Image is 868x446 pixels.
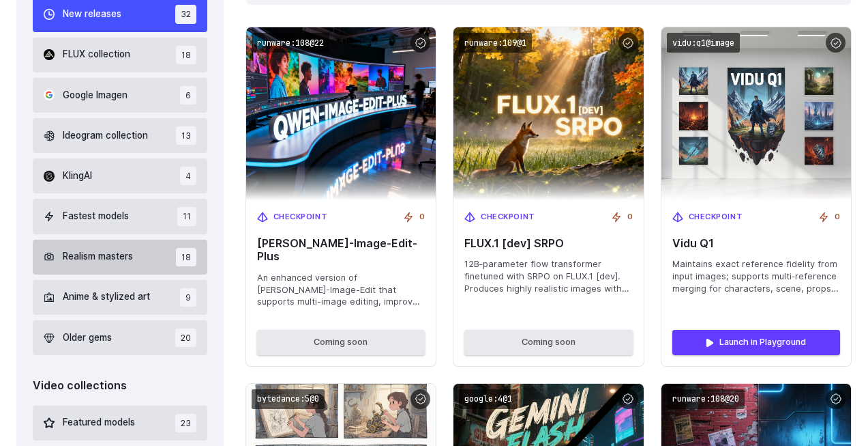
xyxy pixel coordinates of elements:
[63,331,112,346] span: Older gems
[252,33,329,53] code: runware:108@22
[63,7,121,22] span: New releases
[33,118,207,153] button: Ideogram collection 13
[481,211,535,223] span: Checkpoint
[176,248,196,266] span: 18
[33,199,207,234] button: Fastest models 11
[672,237,840,250] span: Vidu Q1
[176,46,196,64] span: 18
[175,414,196,432] span: 23
[33,240,207,275] button: Realism masters 18
[33,377,207,395] div: Video collections
[33,280,207,315] button: Anime & stylized art 9
[177,207,196,225] span: 11
[667,33,740,53] code: vidu:q1@image
[63,128,148,143] span: Ideogram collection
[176,126,196,145] span: 13
[257,272,425,309] span: An enhanced version of [PERSON_NAME]-Image-Edit that supports multi-image editing, improved consi...
[33,78,207,113] button: Google Imagen 6
[667,389,745,409] code: runware:108@20
[180,167,196,185] span: 4
[180,86,196,104] span: 6
[672,258,840,295] span: Maintains exact reference fidelity from input images; supports multi‑reference merging for charac...
[246,27,436,200] img: Qwen-Image-Edit-Plus
[464,258,632,295] span: 12B‑parameter flow transformer finetuned with SRPO on FLUX.1 [dev]. Produces highly realistic ima...
[180,288,196,307] span: 9
[63,249,133,264] span: Realism masters
[252,389,325,409] code: bytedance:5@0
[63,88,128,103] span: Google Imagen
[257,237,425,263] span: [PERSON_NAME]-Image-Edit-Plus
[689,211,743,223] span: Checkpoint
[257,330,425,354] button: Coming soon
[464,237,632,250] span: FLUX.1 [dev] SRPO
[33,320,207,355] button: Older gems 20
[273,211,328,223] span: Checkpoint
[175,329,196,347] span: 20
[63,415,135,430] span: Featured models
[63,169,92,184] span: KlingAI
[661,27,851,200] img: Vidu Q1
[63,209,129,224] span: Fastest models
[453,27,643,200] img: FLUX.1 [dev] SRPO
[33,158,207,193] button: KlingAI 4
[175,5,196,23] span: 32
[464,330,632,354] button: Coming soon
[419,211,425,223] span: 0
[33,38,207,72] button: FLUX collection 18
[835,211,840,223] span: 0
[672,330,840,354] a: Launch in Playground
[63,47,130,62] span: FLUX collection
[33,406,207,441] button: Featured models 23
[63,290,150,305] span: Anime & stylized art
[459,33,532,53] code: runware:109@1
[627,211,633,223] span: 0
[459,389,518,409] code: google:4@1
